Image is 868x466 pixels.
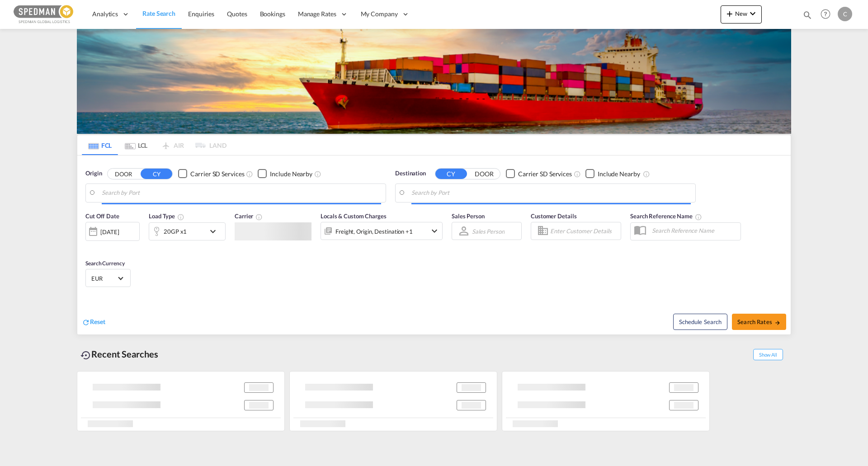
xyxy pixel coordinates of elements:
[80,350,91,361] md-icon: icon-backup-restore
[574,170,581,178] md-icon: Unchecked: Search for CY (Container Yard) services for all selected carriers.Checked : Search for...
[90,318,105,325] span: Reset
[630,212,702,220] span: Search Reference Name
[188,10,214,18] span: Enquiries
[141,169,172,179] button: CY
[14,4,75,24] img: c12ca350ff1b11efb6b291369744d907.png
[724,8,735,19] md-icon: icon-plus 400-fg
[178,169,244,179] md-checkbox: Checkbox No Ink
[732,314,786,330] button: Search Ratesicon-arrow-right
[149,212,184,220] span: Load Type
[298,9,336,19] span: Manage Rates
[258,169,312,179] md-checkbox: Checkbox No Ink
[802,10,812,24] div: icon-magnify
[452,212,485,220] span: Sales Person
[802,10,812,20] md-icon: icon-magnify
[585,169,640,179] md-checkbox: Checkbox No Ink
[721,5,762,24] button: icon-plus 400-fgNewicon-chevron-down
[435,169,467,179] button: CY
[747,8,758,19] md-icon: icon-chevron-down
[647,224,741,237] input: Search Reference Name
[227,10,247,18] span: Quotes
[321,212,387,220] span: Locals & Custom Charges
[246,170,253,178] md-icon: Unchecked: Search for CY (Container Yard) services for all selected carriers.Checked : Search for...
[85,260,125,267] span: Search Currency
[818,6,838,23] div: Help
[177,213,184,221] md-icon: icon-information-outline
[108,169,139,179] button: DOOR
[82,318,90,326] md-icon: icon-refresh
[411,186,691,200] input: Search by Port
[92,9,118,19] span: Analytics
[531,212,576,220] span: Customer Details
[321,222,443,240] div: Freight Origin Destination Factory Stuffingicon-chevron-down
[270,169,312,179] div: Include Nearby
[550,224,618,238] input: Enter Customer Details
[102,186,381,200] input: Search by Port
[85,222,140,241] div: [DATE]
[598,169,640,179] div: Include Nearby
[190,169,244,179] div: Carrier SD Services
[82,317,105,327] div: icon-refreshReset
[100,228,119,236] div: [DATE]
[395,169,426,178] span: Destination
[85,169,102,178] span: Origin
[838,7,852,21] div: C
[82,135,118,155] md-tab-item: FCL
[85,240,92,252] md-datepicker: Select
[208,226,223,237] md-icon: icon-chevron-down
[471,225,505,238] md-select: Sales Person
[85,212,119,220] span: Cut Off Date
[118,135,154,155] md-tab-item: LCL
[335,225,413,238] div: Freight Origin Destination Factory Stuffing
[77,344,162,364] div: Recent Searches
[149,222,226,240] div: 20GP x1icon-chevron-down
[255,213,263,221] md-icon: The selected Trucker/Carrierwill be displayed in the rate results If the rates are from another f...
[753,349,783,360] span: Show All
[142,9,175,17] span: Rate Search
[818,6,833,22] span: Help
[673,314,727,330] button: Note: By default Schedule search will only considerorigin ports, destination ports and cut off da...
[260,10,285,18] span: Bookings
[90,272,126,285] md-select: Select Currency: € EUREuro
[314,170,321,178] md-icon: Unchecked: Ignores neighbouring ports when fetching rates.Checked : Includes neighbouring ports w...
[695,213,702,221] md-icon: Your search will be saved by the below given name
[235,212,263,220] span: Carrier
[506,169,572,179] md-checkbox: Checkbox No Ink
[724,10,758,17] span: New
[82,135,226,155] md-pagination-wrapper: Use the left and right arrow keys to navigate between tabs
[361,9,398,19] span: My Company
[77,29,791,134] img: LCL+%26+FCL+BACKGROUND.png
[643,170,650,178] md-icon: Unchecked: Ignores neighbouring ports when fetching rates.Checked : Includes neighbouring ports w...
[774,320,781,326] md-icon: icon-arrow-right
[91,274,117,282] span: EUR
[468,169,500,179] button: DOOR
[518,169,572,179] div: Carrier SD Services
[77,155,791,334] div: Origin DOOR CY Checkbox No InkUnchecked: Search for CY (Container Yard) services for all selected...
[737,318,781,325] span: Search Rates
[164,225,187,238] div: 20GP x1
[429,226,440,236] md-icon: icon-chevron-down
